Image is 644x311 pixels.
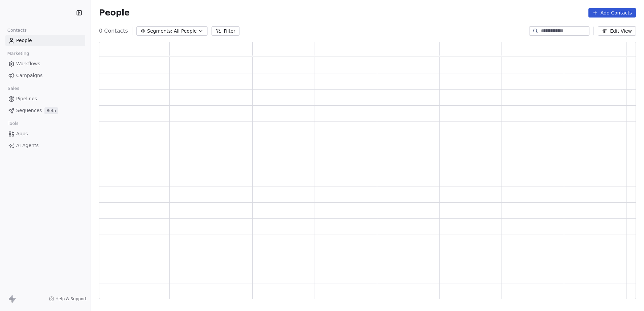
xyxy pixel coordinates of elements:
[5,128,85,139] a: Apps
[56,296,87,302] span: Help & Support
[99,8,130,18] span: People
[16,130,28,137] span: Apps
[5,140,85,151] a: AI Agents
[16,142,39,149] span: AI Agents
[4,25,30,35] span: Contacts
[598,26,636,36] button: Edit View
[147,28,172,35] span: Segments:
[5,118,21,129] span: Tools
[16,60,40,67] span: Workflows
[49,296,87,302] a: Help & Support
[5,105,85,116] a: SequencesBeta
[44,107,58,114] span: Beta
[5,35,85,46] a: People
[16,107,42,114] span: Sequences
[16,72,42,79] span: Campaigns
[16,95,37,102] span: Pipelines
[16,37,32,44] span: People
[99,27,128,35] span: 0 Contacts
[174,28,197,35] span: All People
[5,70,85,81] a: Campaigns
[5,93,85,104] a: Pipelines
[5,58,85,69] a: Workflows
[4,48,32,59] span: Marketing
[5,83,22,94] span: Sales
[212,26,239,36] button: Filter
[588,8,636,18] button: Add Contacts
